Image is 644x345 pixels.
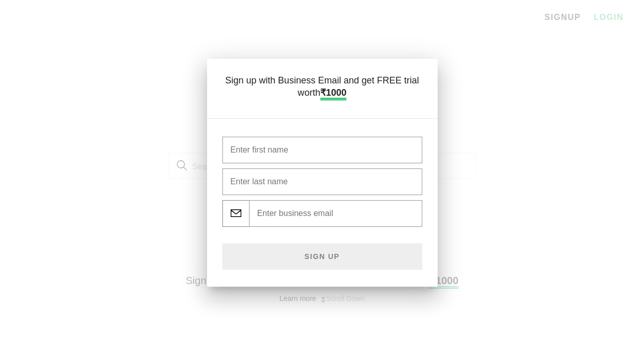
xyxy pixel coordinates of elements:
[249,200,422,227] input: Enter business email
[222,200,249,227] img: email.svg
[222,168,422,195] input: Enter last name
[222,137,422,163] input: Enter first name
[222,74,422,101] p: Sign up with Business Email and get FREE trial worth
[320,88,346,100] b: ₹1000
